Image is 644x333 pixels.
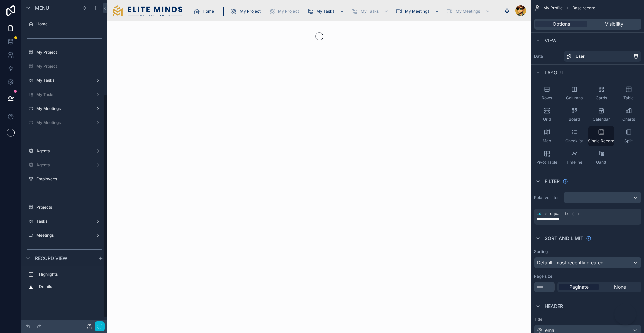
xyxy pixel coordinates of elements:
[25,216,103,227] a: Tasks
[534,195,561,200] label: Relative filter
[561,148,587,168] button: Timeline
[36,50,102,55] label: My Project
[545,37,557,44] span: View
[615,126,641,146] button: Split
[36,92,93,97] label: My Tasks
[25,202,103,213] a: Projects
[113,5,182,16] img: App logo
[534,105,560,125] button: Grid
[545,69,564,76] span: Layout
[545,235,583,242] span: Sort And Limit
[576,54,585,59] span: User
[593,117,610,122] span: Calendar
[569,117,580,122] span: Board
[534,126,560,146] button: Map
[188,4,504,18] div: scrollable content
[534,274,552,279] label: Page size
[534,249,548,254] label: Sorting
[36,219,93,224] label: Tasks
[228,5,265,17] a: My Project
[572,5,595,11] span: Base record
[36,176,102,182] label: Employees
[191,5,219,17] a: Home
[588,126,614,146] button: Single Record
[596,95,607,101] span: Cards
[444,5,493,17] a: My Meetings
[36,64,102,69] label: My Project
[614,284,626,290] span: None
[566,95,583,101] span: Columns
[393,5,443,17] a: My Meetings
[267,5,304,17] a: My Project
[278,9,299,14] span: My Project
[361,9,379,14] span: My Tasks
[36,233,93,238] label: Meetings
[36,162,93,168] label: Agents
[596,160,606,165] span: Gantt
[561,83,587,103] button: Columns
[35,5,49,11] span: Menu
[566,160,582,165] span: Timeline
[588,105,614,125] button: Calendar
[25,19,103,30] a: Home
[534,83,560,103] button: Rows
[534,54,561,59] label: Data
[25,61,103,72] a: My Project
[316,9,334,14] span: My Tasks
[624,138,633,144] span: Split
[623,95,634,101] span: Table
[561,126,587,146] button: Checklist
[25,47,103,58] a: My Project
[622,117,635,122] span: Charts
[39,284,101,289] label: Details
[545,303,563,310] span: Header
[553,21,570,27] span: Options
[25,160,103,170] a: Agents
[36,78,93,83] label: My Tasks
[615,105,641,125] button: Charts
[25,75,103,86] a: My Tasks
[537,212,541,216] span: id
[36,205,102,210] label: Projects
[565,138,583,144] span: Checklist
[36,21,102,27] label: Home
[534,257,641,268] button: Default: most recently created
[537,260,604,265] span: Default: most recently created
[615,83,641,103] button: Table
[605,21,623,27] span: Visibility
[614,303,636,325] iframe: Botpress
[534,317,641,322] label: Title
[39,272,101,277] label: Highlights
[21,266,107,299] div: scrollable content
[203,9,214,14] span: Home
[36,120,93,125] label: My Meetings
[569,284,589,290] span: Paginate
[536,160,557,165] span: Pivot Table
[25,89,103,100] a: My Tasks
[543,5,563,11] span: My Profile
[35,255,67,262] span: Record view
[543,212,579,216] span: is equal to (=)
[25,174,103,184] a: Employees
[545,178,560,185] span: Filter
[25,230,103,241] a: Meetings
[534,148,560,168] button: Pivot Table
[543,138,551,144] span: Map
[240,9,261,14] span: My Project
[455,9,480,14] span: My Meetings
[405,9,429,14] span: My Meetings
[588,148,614,168] button: Gantt
[36,148,93,154] label: Agents
[542,95,552,101] span: Rows
[561,105,587,125] button: Board
[349,5,392,17] a: My Tasks
[25,117,103,128] a: My Meetings
[25,103,103,114] a: My Meetings
[588,83,614,103] button: Cards
[543,117,551,122] span: Grid
[25,146,103,156] a: Agents
[588,138,614,144] span: Single Record
[36,106,93,111] label: My Meetings
[305,5,348,17] a: My Tasks
[563,51,641,62] a: User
